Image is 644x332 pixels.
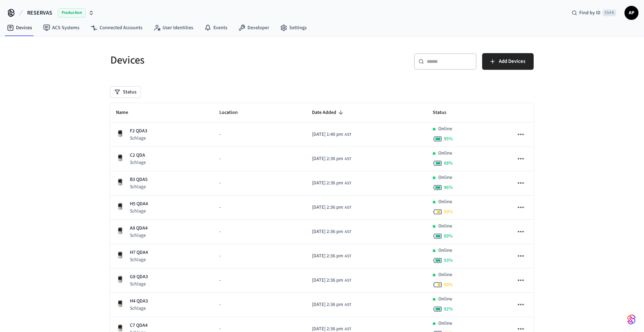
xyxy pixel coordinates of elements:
[130,298,148,305] p: H4 QDA3
[219,131,221,138] span: -
[199,22,233,34] a: Events
[130,152,146,159] p: C2 QDA
[130,273,148,281] p: G8 QDA3
[116,251,124,259] img: Schlage Sense Smart Deadbolt with Camelot Trim, Front
[438,296,452,303] p: Online
[345,277,351,284] span: AST
[130,135,147,142] p: Schlage
[27,9,52,17] span: RESERVAS
[219,180,221,187] span: -
[219,155,221,163] span: -
[116,153,124,162] img: Schlage Sense Smart Deadbolt with Camelot Trim, Front
[130,256,148,263] p: Schlage
[312,107,345,118] span: Date Added
[499,57,525,66] span: Add Devices
[482,53,534,70] button: Add Devices
[312,228,351,235] div: America/Santo_Domingo
[116,178,124,186] img: Schlage Sense Smart Deadbolt with Camelot Trim, Front
[312,277,343,284] span: [DATE] 2:36 pm
[438,271,452,279] p: Online
[345,302,351,308] span: AST
[1,22,38,34] a: Devices
[148,22,199,34] a: User Identities
[130,208,148,215] p: Schlage
[110,86,141,98] button: Status
[116,299,124,308] img: Schlage Sense Smart Deadbolt with Camelot Trim, Front
[345,180,351,186] span: AST
[130,159,146,166] p: Schlage
[444,135,453,142] span: 95 %
[116,226,124,235] img: Schlage Sense Smart Deadbolt with Camelot Trim, Front
[130,281,148,288] p: Schlage
[116,324,124,332] img: Schlage Sense Smart Deadbolt with Camelot Trim, Front
[130,176,148,183] p: B3 QDA5
[627,314,636,325] img: SeamLogoGradient.69752ec5.svg
[110,53,318,67] h5: Devices
[312,301,343,308] span: [DATE] 2:36 pm
[219,107,247,118] span: Location
[312,131,351,138] div: America/Santo_Domingo
[444,184,453,191] span: 96 %
[566,7,622,19] div: Find by IDCtrl K
[438,198,452,206] p: Online
[312,301,351,308] div: America/Santo_Domingo
[444,281,453,288] span: 50 %
[444,208,453,215] span: 59 %
[444,160,453,167] span: 88 %
[312,180,351,187] div: America/Santo_Domingo
[345,156,351,162] span: AST
[116,275,124,283] img: Schlage Sense Smart Deadbolt with Camelot Trim, Front
[233,22,275,34] a: Developer
[312,204,351,211] div: America/Santo_Domingo
[219,228,221,235] span: -
[219,301,221,308] span: -
[219,277,221,284] span: -
[116,107,137,118] span: Name
[438,320,452,327] p: Online
[130,305,148,312] p: Schlage
[130,322,148,329] p: C7 QDA4
[312,228,343,235] span: [DATE] 2:36 pm
[130,232,148,239] p: Schlage
[219,252,221,260] span: -
[444,257,453,264] span: 93 %
[116,129,124,138] img: Schlage Sense Smart Deadbolt with Camelot Trim, Front
[38,22,85,34] a: ACS Systems
[438,247,452,254] p: Online
[219,204,221,211] span: -
[130,249,148,256] p: H7 QDA4
[438,223,452,230] p: Online
[312,204,343,211] span: [DATE] 2:36 pm
[438,125,452,133] p: Online
[345,132,351,138] span: AST
[116,202,124,210] img: Schlage Sense Smart Deadbolt with Camelot Trim, Front
[345,229,351,235] span: AST
[312,252,351,260] div: America/Santo_Domingo
[312,277,351,284] div: America/Santo_Domingo
[85,22,148,34] a: Connected Accounts
[312,252,343,260] span: [DATE] 2:36 pm
[58,8,86,17] span: Production
[130,225,148,232] p: A8 QDA4
[312,155,343,163] span: [DATE] 2:36 pm
[345,205,351,211] span: AST
[444,233,453,240] span: 89 %
[444,306,453,313] span: 92 %
[625,6,638,20] button: AP
[130,183,148,190] p: Schlage
[312,155,351,163] div: America/Santo_Domingo
[438,150,452,157] p: Online
[312,180,343,187] span: [DATE] 2:36 pm
[603,9,616,16] span: Ctrl K
[433,107,455,118] span: Status
[312,131,343,138] span: [DATE] 1:40 pm
[625,7,638,19] span: AP
[130,127,147,135] p: F2 QDA3
[130,200,148,208] p: H5 QDA4
[275,22,312,34] a: Settings
[579,9,600,16] span: Find by ID
[438,174,452,181] p: Online
[345,253,351,259] span: AST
